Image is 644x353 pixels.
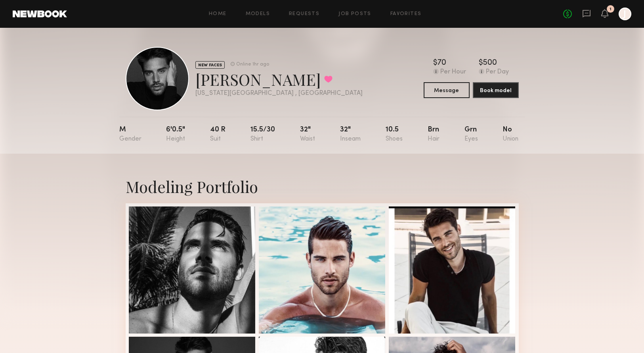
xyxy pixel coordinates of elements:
div: 15.5/30 [250,126,275,143]
div: Per Hour [440,69,466,76]
div: 6'0.5" [166,126,185,143]
a: Models [246,12,270,17]
div: 1 [610,7,612,12]
div: 32" [340,126,361,143]
div: NEW FACES [195,61,225,69]
div: [PERSON_NAME] [195,69,363,90]
div: Grn [464,126,478,143]
div: 32" [300,126,315,143]
a: Job Posts [338,12,371,17]
div: $ [433,59,438,67]
div: [US_STATE][GEOGRAPHIC_DATA] , [GEOGRAPHIC_DATA] [195,90,363,97]
div: 70 [438,59,446,67]
button: Book model [473,82,519,98]
div: 40 r [210,126,225,143]
div: Modeling Portfolio [126,176,519,197]
a: Favorites [390,12,422,17]
div: M [119,126,141,143]
div: No [503,126,518,143]
div: 10.5 [386,126,403,143]
button: Message [424,82,470,98]
div: Online 1hr ago [236,62,269,67]
div: Per Day [486,69,509,76]
a: J [619,8,631,20]
a: Home [209,12,227,17]
div: Brn [428,126,440,143]
a: Requests [289,12,319,17]
div: 500 [483,59,497,67]
div: $ [479,59,483,67]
